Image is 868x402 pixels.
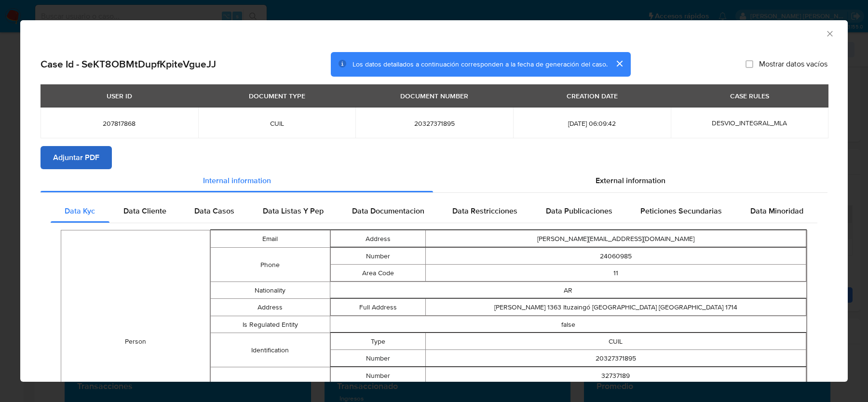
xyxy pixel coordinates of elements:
[750,205,803,216] span: Data Minoridad
[425,230,806,247] td: [PERSON_NAME][EMAIL_ADDRESS][DOMAIN_NAME]
[101,88,138,104] div: USER ID
[330,367,425,384] td: Number
[425,333,806,350] td: CUIL
[211,282,330,299] td: Nationality
[211,316,330,333] td: Is Regulated Entity
[367,119,502,128] span: 20327371895
[41,169,827,192] div: Detailed info
[525,119,659,128] span: [DATE] 06:09:42
[194,205,234,216] span: Data Casos
[203,175,271,186] span: Internal information
[452,205,517,216] span: Data Restricciones
[263,205,324,216] span: Data Listas Y Pep
[425,265,806,281] td: 11
[211,299,330,316] td: Address
[51,200,817,223] div: Detailed internal info
[425,350,806,367] td: 20327371895
[211,248,330,282] td: Phone
[546,205,612,216] span: Data Publicaciones
[608,52,631,75] button: cerrar
[210,119,344,128] span: CUIL
[724,88,775,104] div: CASE RULES
[330,230,425,247] td: Address
[759,59,827,69] span: Mostrar datos vacíos
[825,29,834,38] button: Cerrar ventana
[123,205,166,216] span: Data Cliente
[211,367,330,402] td: Other Identifications
[41,58,216,70] h2: Case Id - SeKT8OBMtDupfKpiteVgueJJ
[41,146,112,169] button: Adjuntar PDF
[52,119,187,128] span: 207817868
[596,175,665,186] span: External information
[353,59,608,69] span: Los datos detallados a continuación corresponden a la fecha de generación del caso.
[330,282,807,299] td: AR
[211,333,330,367] td: Identification
[394,88,474,104] div: DOCUMENT NUMBER
[561,88,624,104] div: CREATION DATE
[425,367,806,384] td: 32737189
[425,299,806,316] td: [PERSON_NAME] 1363 Ituzaingó [GEOGRAPHIC_DATA] [GEOGRAPHIC_DATA] 1714
[330,333,425,350] td: Type
[20,20,848,382] div: closure-recommendation-modal
[746,60,753,68] input: Mostrar datos vacíos
[330,248,425,265] td: Number
[640,205,722,216] span: Peticiones Secundarias
[330,350,425,367] td: Number
[352,205,424,216] span: Data Documentacion
[330,265,425,281] td: Area Code
[330,316,807,333] td: false
[53,147,99,168] span: Adjuntar PDF
[65,205,95,216] span: Data Kyc
[330,299,425,316] td: Full Address
[712,118,787,128] span: DESVIO_INTEGRAL_MLA
[243,88,311,104] div: DOCUMENT TYPE
[211,230,330,248] td: Email
[425,248,806,265] td: 24060985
